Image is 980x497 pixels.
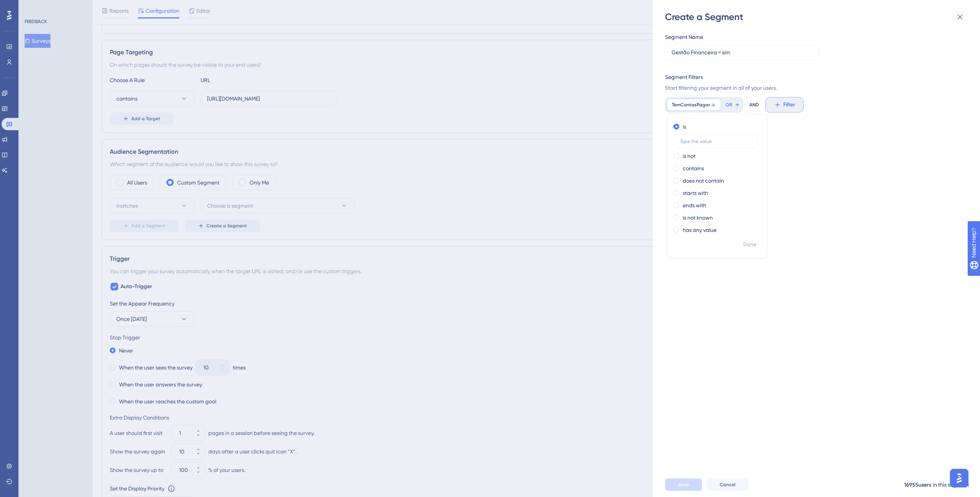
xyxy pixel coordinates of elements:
label: has any value [683,225,717,235]
span: Filter [783,100,795,109]
label: contains [683,164,704,173]
input: Segment Name [672,48,812,57]
button: Save [665,479,702,491]
span: Done [743,240,756,249]
label: starts with [683,188,708,198]
span: TemContasPagar [672,102,710,108]
span: Cancel [720,482,735,488]
span: Save [678,482,689,488]
span: OR [725,102,732,108]
span: is [712,102,715,108]
button: Filter [765,97,804,112]
label: ends with [683,201,706,210]
div: Create a Segment [665,11,969,23]
button: OR [724,99,741,111]
iframe: UserGuiding AI Assistant Launcher [948,467,971,490]
label: is [683,122,686,131]
div: AND [749,97,759,112]
label: is not known [683,213,713,222]
span: Start filtering your segment in all of your users. [665,83,963,92]
button: Cancel [707,479,749,491]
input: Type the value [680,139,752,144]
label: does not contain [683,176,724,185]
div: in this segment [933,480,969,489]
div: 16955 users [904,480,931,490]
label: is not [683,151,695,161]
span: Need Help? [18,2,48,11]
div: Segment Name [665,32,703,42]
button: Done [739,238,761,252]
div: Segment Filters [665,72,703,82]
